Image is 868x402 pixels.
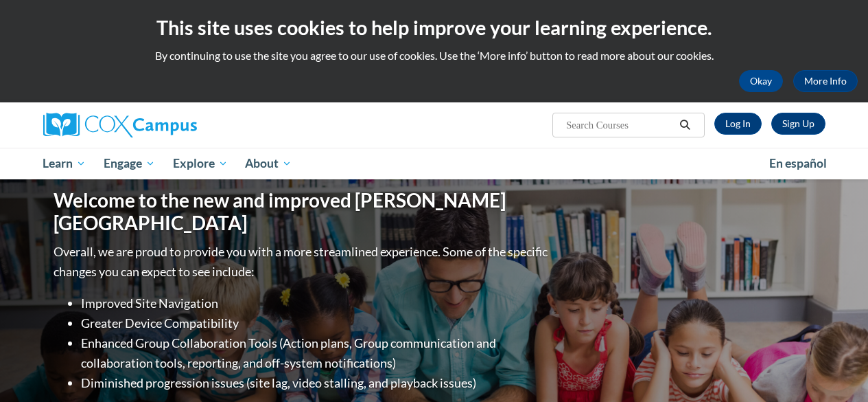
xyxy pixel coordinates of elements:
[675,117,695,133] button: Search
[813,347,857,391] iframe: Button to launch messaging window
[95,148,164,179] a: Engage
[54,189,551,235] h1: Welcome to the new and improved [PERSON_NAME][GEOGRAPHIC_DATA]
[236,148,301,179] a: About
[81,313,551,333] li: Greater Device Compatibility
[173,155,228,172] span: Explore
[43,113,290,137] a: Cox Campus
[771,113,825,135] a: Register
[33,148,836,179] div: Main menu
[81,333,551,373] li: Enhanced Group Collaboration Tools (Action plans, Group communication and collaboration tools, re...
[565,117,675,133] input: Search Courses
[793,70,858,92] a: More Info
[769,156,827,170] span: En español
[164,148,237,179] a: Explore
[760,149,836,178] a: En español
[104,155,155,172] span: Engage
[43,113,197,137] img: Cox Campus
[81,373,551,393] li: Diminished progression issues (site lag, video stalling, and playback issues)
[10,14,858,41] h2: This site uses cookies to help improve your learning experience.
[739,70,783,92] button: Okay
[10,48,858,63] p: By continuing to use the site you agree to our use of cookies. Use the ‘More info’ button to read...
[245,155,292,172] span: About
[34,148,95,179] a: Learn
[43,155,86,172] span: Learn
[81,293,551,313] li: Improved Site Navigation
[679,120,691,131] i: 
[54,242,551,282] p: Overall, we are proud to provide you with a more streamlined experience. Some of the specific cha...
[714,113,762,135] a: Log In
